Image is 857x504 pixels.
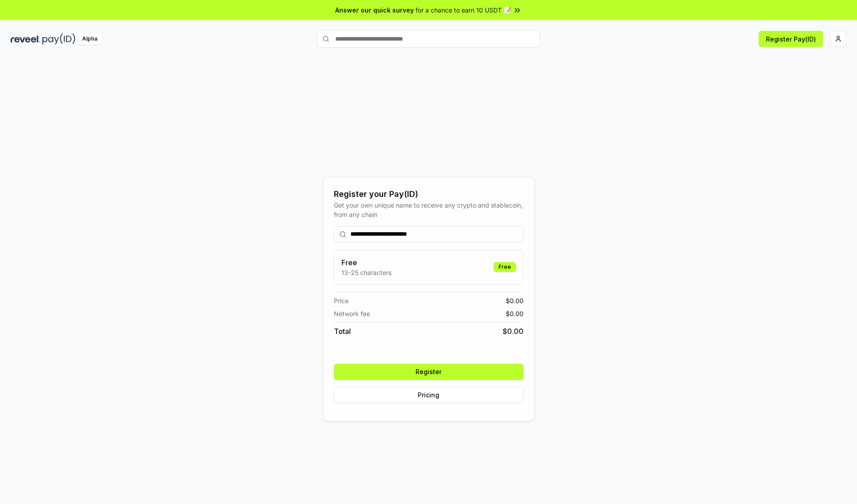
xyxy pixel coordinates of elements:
[503,326,524,337] span: $ 0.00
[506,309,524,318] span: $ 0.00
[334,364,524,380] button: Register
[334,296,349,305] span: Price
[506,296,524,305] span: $ 0.00
[341,268,391,277] p: 13-25 characters
[335,5,414,15] span: Answer our quick survey
[494,262,516,272] div: Free
[334,309,370,318] span: Network fee
[334,387,524,403] button: Pricing
[341,257,391,268] h3: Free
[416,5,511,15] span: for a chance to earn 10 USDT 📝
[334,200,524,219] div: Get your own unique name to receive any crypto and stablecoin, from any chain
[42,33,75,45] img: pay_id
[334,326,351,337] span: Total
[77,33,102,45] div: Alpha
[759,31,823,47] button: Register Pay(ID)
[11,33,41,45] img: reveel_dark
[334,188,524,200] div: Register your Pay(ID)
